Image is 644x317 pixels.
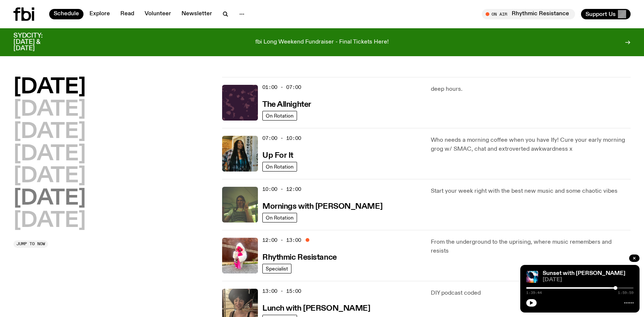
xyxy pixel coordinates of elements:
[543,277,634,283] span: [DATE]
[13,188,86,209] button: [DATE]
[262,84,301,91] span: 01:00 - 07:00
[13,99,86,120] button: [DATE]
[266,164,294,170] span: On Rotation
[116,9,139,19] a: Read
[581,9,631,19] button: Support Us
[262,135,301,142] span: 07:00 - 10:00
[222,187,258,222] img: Jim Kretschmer in a really cute outfit with cute braids, standing on a train holding up a peace s...
[262,152,293,160] h3: Up For It
[262,237,301,244] span: 12:00 - 13:00
[266,215,294,221] span: On Rotation
[262,101,311,109] h3: The Allnighter
[262,252,337,262] a: Rhythmic Resistance
[262,111,297,121] a: On Rotation
[49,9,83,19] a: Schedule
[13,211,86,231] button: [DATE]
[482,9,575,19] button: On AirRhythmic Resistance
[262,99,311,109] a: The Allnighter
[262,288,301,295] span: 13:00 - 15:00
[526,291,542,295] span: 1:39:44
[431,289,631,298] p: DIY podcast coded
[262,303,370,313] a: Lunch with [PERSON_NAME]
[262,150,293,160] a: Up For It
[13,166,86,187] button: [DATE]
[585,11,616,17] span: Support Us
[222,238,258,273] img: Attu crouches on gravel in front of a brown wall. They are wearing a white fur coat with a hood, ...
[16,242,45,246] span: Jump to now
[262,305,370,313] h3: Lunch with [PERSON_NAME]
[618,291,634,295] span: 1:59:59
[431,85,631,94] p: deep hours.
[13,122,86,143] button: [DATE]
[266,113,294,119] span: On Rotation
[262,201,382,211] a: Mornings with [PERSON_NAME]
[262,203,382,211] h3: Mornings with [PERSON_NAME]
[13,240,48,248] button: Jump to now
[543,270,625,276] a: Sunset with [PERSON_NAME]
[13,77,86,98] button: [DATE]
[431,238,631,256] p: From the underground to the uprising, where music remembers and resists
[140,9,176,19] a: Volunteer
[262,254,337,262] h3: Rhythmic Resistance
[13,33,61,52] h3: SYDCITY: [DATE] & [DATE]
[177,9,217,19] a: Newsletter
[13,144,86,165] button: [DATE]
[262,264,291,273] a: Specialist
[431,187,631,196] p: Start your week right with the best new music and some chaotic vibes
[266,266,288,272] span: Specialist
[262,186,301,193] span: 10:00 - 12:00
[262,213,297,222] a: On Rotation
[255,39,389,46] p: fbi Long Weekend Fundraiser - Final Tickets Here!
[85,9,114,19] a: Explore
[431,136,631,154] p: Who needs a morning coffee when you have Ify! Cure your early morning grog w/ SMAC, chat and extr...
[526,271,538,283] img: Simon Caldwell stands side on, looking downwards. He has headphones on. Behind him is a brightly ...
[262,162,297,172] a: On Rotation
[222,136,258,172] img: Ify - a Brown Skin girl with black braided twists, looking up to the side with her tongue stickin...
